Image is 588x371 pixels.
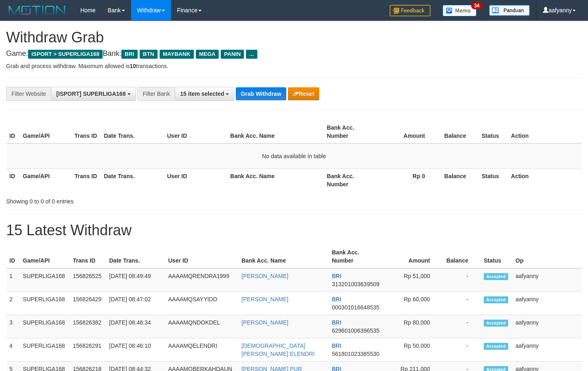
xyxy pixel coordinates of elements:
th: Date Trans. [106,245,165,268]
th: Amount [384,245,442,268]
h1: 15 Latest Withdraw [6,222,582,238]
span: 15 item selected [180,91,224,97]
td: aafyanny [512,315,582,338]
h4: Game: Bank: [6,50,582,58]
button: Reset [288,87,319,100]
span: Accepted [484,273,508,280]
a: [PERSON_NAME] [241,273,288,279]
button: Grab Withdraw [236,87,286,100]
th: Action [508,120,582,144]
th: Rp 0 [375,168,437,192]
td: [DATE] 08:47:02 [106,292,165,315]
th: Status [478,168,508,192]
span: BRI [332,342,341,349]
td: 2 [6,292,20,315]
span: Accepted [484,320,508,327]
span: Accepted [484,343,508,350]
th: Game/API [20,168,71,192]
span: [ISPORT] SUPERLIGA168 [56,91,125,97]
th: Bank Acc. Name [238,245,329,268]
span: MEGA [196,50,219,59]
td: [DATE] 08:46:10 [106,338,165,362]
th: Bank Acc. Number [329,245,384,268]
p: Grab and process withdraw. Maximum allowed is transactions. [6,62,582,70]
th: Action [508,168,582,192]
th: User ID [164,168,227,192]
span: MAYBANK [160,50,194,59]
th: Bank Acc. Number [324,120,375,144]
td: 4 [6,338,20,362]
th: Balance [437,120,478,144]
td: [DATE] 08:49:49 [106,268,165,292]
th: User ID [165,245,238,268]
td: Rp 80,000 [384,315,442,338]
span: BRI [121,50,137,59]
button: [ISPORT] SUPERLIGA168 [51,87,136,101]
th: Status [478,120,508,144]
span: Copy 561801023385530 to clipboard [332,351,380,357]
th: Bank Acc. Name [227,168,323,192]
td: [DATE] 08:46:34 [106,315,165,338]
span: Accepted [484,296,508,303]
span: Copy 000301016648535 to clipboard [332,304,380,311]
td: aafyanny [512,268,582,292]
th: ID [6,168,20,192]
th: Game/API [20,120,71,144]
td: 156826429 [70,292,106,315]
td: aafyanny [512,292,582,315]
td: 3 [6,315,20,338]
span: ISPORT > SUPERLIGA168 [28,50,103,59]
td: SUPERLIGA168 [20,268,70,292]
div: Filter Website [6,87,51,101]
span: Copy 629601006396535 to clipboard [332,327,380,334]
img: Feedback.jpg [390,5,430,16]
td: - [442,315,480,338]
th: Trans ID [71,168,101,192]
span: ... [246,50,257,59]
th: ID [6,120,20,144]
span: PANIN [221,50,244,59]
span: BRI [332,273,341,279]
th: ID [6,245,20,268]
td: No data available in table [6,144,582,169]
strong: 10 [129,63,136,69]
th: Date Trans. [101,120,164,144]
h1: Withdraw Grab [6,29,582,46]
span: BRI [332,296,341,303]
th: Status [480,245,512,268]
span: Copy 313201003639509 to clipboard [332,281,380,287]
td: AAAAMQNDOKDEL [165,315,238,338]
div: Filter Bank [137,87,175,101]
td: Rp 51,000 [384,268,442,292]
a: [DEMOGRAPHIC_DATA][PERSON_NAME] ELENDRI [241,342,315,357]
th: Trans ID [71,120,101,144]
img: MOTION_logo.png [6,4,68,16]
a: [PERSON_NAME] [241,296,288,303]
th: Op [512,245,582,268]
th: Game/API [20,245,70,268]
div: Showing 0 to 0 of 0 entries [6,194,239,205]
td: - [442,268,480,292]
td: 156826291 [70,338,106,362]
span: 34 [471,2,482,9]
td: Rp 50,000 [384,338,442,362]
a: [PERSON_NAME] [241,319,288,326]
span: BRI [332,319,341,326]
td: 156826382 [70,315,106,338]
th: Balance [442,245,480,268]
th: Amount [375,120,437,144]
td: SUPERLIGA168 [20,315,70,338]
th: User ID [164,120,227,144]
th: Balance [437,168,478,192]
td: 1 [6,268,20,292]
td: AAAAMQRENDRA1999 [165,268,238,292]
td: Rp 60,000 [384,292,442,315]
td: aafyanny [512,338,582,362]
td: - [442,338,480,362]
th: Bank Acc. Number [324,168,375,192]
td: SUPERLIGA168 [20,292,70,315]
td: AAAAMQELENDRI [165,338,238,362]
th: Trans ID [70,245,106,268]
th: Date Trans. [101,168,164,192]
td: AAAAMQSAYYIDD [165,292,238,315]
